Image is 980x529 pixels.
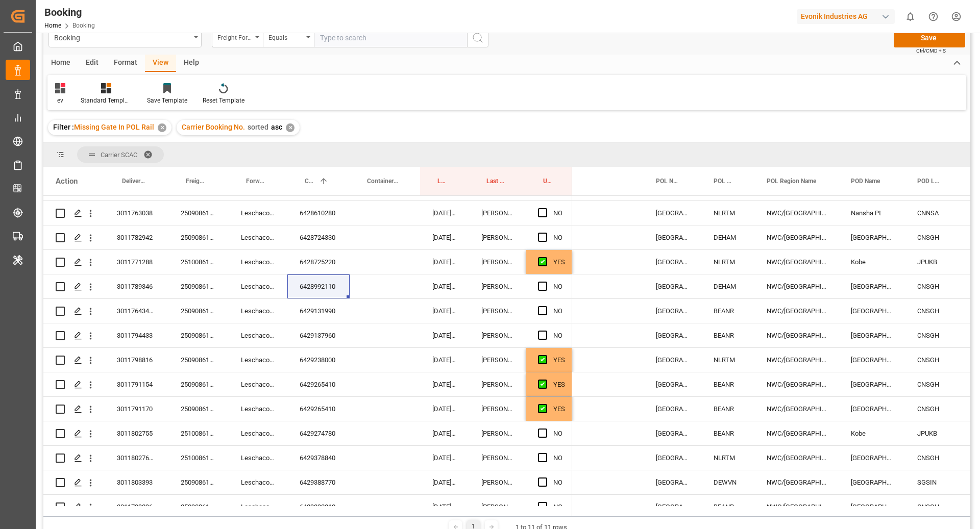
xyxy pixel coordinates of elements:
[553,226,562,249] div: NO
[905,495,963,519] div: CNSGH
[286,123,295,132] div: ✕
[105,274,168,298] div: 3011789346
[271,123,282,131] span: asc
[168,470,229,494] div: 250908610735
[905,348,963,372] div: CNSGH
[287,421,350,445] div: 6429274780
[43,323,572,348] div: Press SPACE to select this row.
[287,446,350,470] div: 6429378840
[754,446,839,470] div: NWC/[GEOGRAPHIC_DATA] [GEOGRAPHIC_DATA] / [GEOGRAPHIC_DATA]
[287,495,350,519] div: 6429392310
[839,225,905,249] div: [GEOGRAPHIC_DATA]
[168,372,229,396] div: 250908610657
[248,123,268,131] span: sorted
[851,178,880,185] span: POD Name
[469,446,526,470] div: [PERSON_NAME]
[916,47,946,55] span: Ctrl/CMD + S
[437,178,448,185] span: Last Opened Date
[701,225,754,249] div: DEHAM
[420,323,469,347] div: [DATE] 10:54:21
[367,178,399,185] span: Container No.
[701,421,754,445] div: BEANR
[168,225,229,249] div: 250908610589
[420,446,469,470] div: [DATE] 10:55:33
[55,96,65,105] div: ev
[469,201,526,225] div: [PERSON_NAME]
[644,421,701,445] div: [GEOGRAPHIC_DATA]
[656,178,680,185] span: POL Name
[839,495,905,519] div: [GEOGRAPHIC_DATA]
[797,7,899,26] button: Evonik Industries AG
[839,470,905,494] div: [GEOGRAPHIC_DATA]
[839,397,905,421] div: [GEOGRAPHIC_DATA]
[644,323,701,347] div: [GEOGRAPHIC_DATA]
[701,348,754,372] div: NLRTM
[43,470,572,495] div: Press SPACE to select this row.
[469,495,526,519] div: [PERSON_NAME]
[43,55,78,72] div: Home
[43,225,572,250] div: Press SPACE to select this row.
[176,55,207,72] div: Help
[644,470,701,494] div: [GEOGRAPHIC_DATA]
[229,446,287,470] div: Leschaco Bremen
[553,324,562,347] div: NO
[701,299,754,323] div: BEANR
[469,299,526,323] div: [PERSON_NAME]
[543,178,551,185] span: Update Last Opened By
[420,372,469,396] div: [DATE] 12:07:03
[287,470,350,494] div: 6429388770
[287,201,350,225] div: 6428610280
[754,201,839,225] div: NWC/[GEOGRAPHIC_DATA] [GEOGRAPHIC_DATA] / [GEOGRAPHIC_DATA]
[486,178,504,185] span: Last Opened By
[287,397,350,421] div: 6429265410
[420,421,469,445] div: [DATE] 10:56:31
[905,470,963,494] div: SGSIN
[905,299,963,323] div: CNSGH
[644,446,701,470] div: [GEOGRAPHIC_DATA]
[553,446,562,470] div: NO
[754,274,839,298] div: NWC/[GEOGRAPHIC_DATA] [GEOGRAPHIC_DATA] / [GEOGRAPHIC_DATA]
[420,299,469,323] div: [DATE] 10:13:19
[754,225,839,249] div: NWC/[GEOGRAPHIC_DATA] [GEOGRAPHIC_DATA] / [GEOGRAPHIC_DATA]
[43,372,572,397] div: Press SPACE to select this row.
[56,177,78,186] div: Action
[229,250,287,274] div: Leschaco Bremen
[905,446,963,470] div: CNSGH
[644,299,701,323] div: [GEOGRAPHIC_DATA]
[553,348,565,372] div: YES
[268,31,303,42] div: Equals
[754,397,839,421] div: NWC/[GEOGRAPHIC_DATA] [GEOGRAPHIC_DATA] / [GEOGRAPHIC_DATA]
[53,123,74,131] span: Filter :
[754,250,839,274] div: NWC/[GEOGRAPHIC_DATA] [GEOGRAPHIC_DATA] / [GEOGRAPHIC_DATA]
[105,299,168,323] div: 3011764349, 3011790387
[553,250,565,274] div: YES
[229,470,287,494] div: Leschaco Bremen
[553,373,565,396] div: YES
[229,372,287,396] div: Leschaco Bremen
[420,250,469,274] div: [DATE] 11:27:49
[43,495,572,519] div: Press SPACE to select this row.
[105,201,168,225] div: 3011763038
[420,470,469,494] div: [DATE] 11:00:47
[701,372,754,396] div: BEANR
[287,372,350,396] div: 6429265410
[553,201,562,225] div: NO
[644,495,701,519] div: [GEOGRAPHIC_DATA]
[905,274,963,298] div: CNSGH
[644,372,701,396] div: [GEOGRAPHIC_DATA]
[839,446,905,470] div: [GEOGRAPHIC_DATA]
[186,178,207,185] span: Freight Forwarder's Reference No.
[54,31,190,43] div: Booking
[839,421,905,445] div: Kobe
[469,421,526,445] div: [PERSON_NAME]
[105,421,168,445] div: 3011802755
[917,178,941,185] span: POD Locode
[305,178,315,185] span: Carrier Booking No.
[168,323,229,347] div: 250908610674
[287,323,350,347] div: 6429137960
[469,470,526,494] div: [PERSON_NAME]
[168,397,229,421] div: 250908610657
[553,471,562,494] div: NO
[714,178,733,185] span: POL Locode
[246,178,266,185] span: Forwarder Name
